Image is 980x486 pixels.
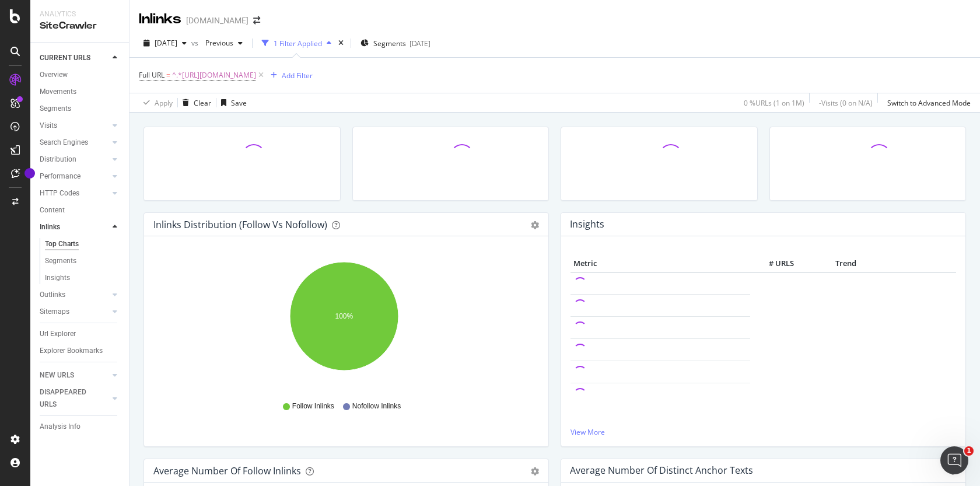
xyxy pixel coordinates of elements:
a: Overview [40,69,121,81]
div: Overview [40,69,68,81]
iframe: Intercom live chat [940,446,968,474]
div: Performance [40,170,80,183]
div: 1 Filter Applied [274,39,322,48]
div: Switch to Advanced Mode [887,98,971,108]
div: Search Engines [40,137,88,149]
div: Inlinks [40,221,60,233]
a: Explorer Bookmarks [40,345,121,357]
div: SiteCrawler [40,19,120,33]
span: Previous [201,38,233,48]
div: Average Number of Follow Inlinks [153,465,301,477]
button: Apply [139,93,173,112]
th: Trend [797,255,895,272]
div: 0 % URLs ( 1 on 1M ) [744,98,804,108]
div: [DATE] [409,39,430,48]
div: Explorer Bookmarks [40,345,103,357]
div: Insights [45,272,70,284]
span: Nofollow Inlinks [352,401,401,411]
div: arrow-right-arrow-left [253,16,260,25]
button: Save [216,93,247,112]
div: Top Charts [45,238,79,250]
div: Analytics [40,9,120,19]
span: 1 [964,446,974,456]
a: Sitemaps [40,306,109,318]
div: Inlinks [139,9,181,29]
div: Outlinks [40,289,65,301]
div: CURRENT URLS [40,52,90,64]
div: Movements [40,86,76,98]
button: Segments[DATE] [356,34,435,53]
div: Segments [40,103,71,115]
span: Segments [373,39,406,48]
div: Apply [155,98,173,108]
a: Top Charts [45,238,121,250]
svg: A chart. [153,255,535,390]
button: 1 Filter Applied [257,34,336,53]
div: DISAPPEARED URLS [40,386,99,411]
a: Insights [45,272,121,284]
div: Analysis Info [40,421,80,433]
a: Segments [45,255,121,267]
h4: Average Number of Distinct Anchor Texts [570,463,753,478]
div: Clear [194,98,211,108]
button: Previous [201,34,247,53]
span: 2025 Jul. 20th [155,38,177,48]
span: Full URL [139,70,164,80]
a: Url Explorer [40,328,121,340]
a: Visits [40,120,109,132]
div: Segments [45,255,76,267]
button: Clear [178,93,211,112]
div: Url Explorer [40,328,76,340]
div: [DOMAIN_NAME] [186,15,249,26]
a: Analysis Info [40,421,121,433]
span: Follow Inlinks [292,401,334,411]
a: Search Engines [40,137,109,149]
a: Movements [40,86,121,98]
a: Inlinks [40,221,109,233]
div: Distribution [40,153,76,166]
div: HTTP Codes [40,187,79,200]
a: CURRENT URLS [40,52,109,64]
a: Content [40,204,121,216]
button: Switch to Advanced Mode [883,93,971,112]
h4: Insights [570,216,604,232]
div: Inlinks Distribution (Follow vs Nofollow) [153,219,327,230]
a: NEW URLS [40,369,109,382]
div: Save [231,98,247,108]
button: [DATE] [139,34,191,53]
div: - Visits ( 0 on N/A ) [819,98,873,108]
th: # URLS [750,255,797,272]
div: Content [40,204,65,216]
div: NEW URLS [40,369,74,382]
span: = [166,70,170,80]
text: 100% [335,312,353,320]
th: Metric [570,255,750,272]
div: gear [531,221,539,229]
a: Performance [40,170,109,183]
div: Visits [40,120,57,132]
a: View More [570,427,956,437]
div: gear [531,467,539,475]
a: Outlinks [40,289,109,301]
span: ^.*[URL][DOMAIN_NAME] [172,67,256,83]
a: Distribution [40,153,109,166]
div: Sitemaps [40,306,69,318]
div: Add Filter [282,71,313,81]
a: HTTP Codes [40,187,109,200]
button: Add Filter [266,68,313,82]
div: Tooltip anchor [24,168,35,179]
a: DISAPPEARED URLS [40,386,109,411]
a: Segments [40,103,121,115]
span: vs [191,38,201,48]
div: times [336,37,346,49]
